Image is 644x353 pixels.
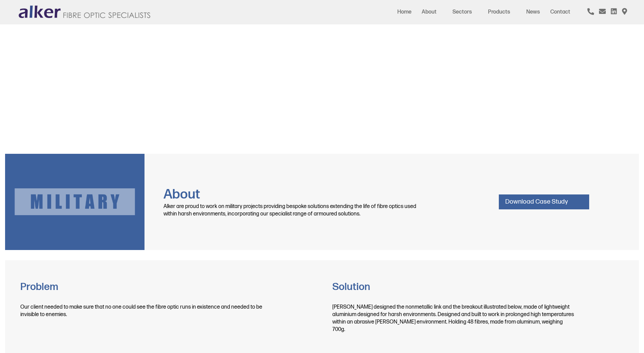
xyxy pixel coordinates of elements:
[488,9,510,15] a: Products
[163,203,430,218] p: Alker are proud to work on military projects providing bespoke solutions extending the life of fi...
[422,9,437,15] a: About
[332,304,629,333] p: [PERSON_NAME] designed the nonmetallic link and the breakout illustrated below, made of lightweig...
[163,186,430,203] h2: About
[20,281,317,293] h3: Problem
[20,304,317,318] p: Our client needed to make sure that no one could see the fibre optic runs in existence and needed...
[20,304,317,318] div: Page 1
[332,281,629,293] h3: Solution
[332,304,629,333] div: Page 1
[499,194,589,209] a: Download Case Study
[397,9,412,15] a: Home
[5,154,145,250] img: military-logo.png
[526,9,540,15] a: News
[550,9,570,15] a: Contact
[17,5,152,19] img: logo.png
[452,9,472,15] a: Sectors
